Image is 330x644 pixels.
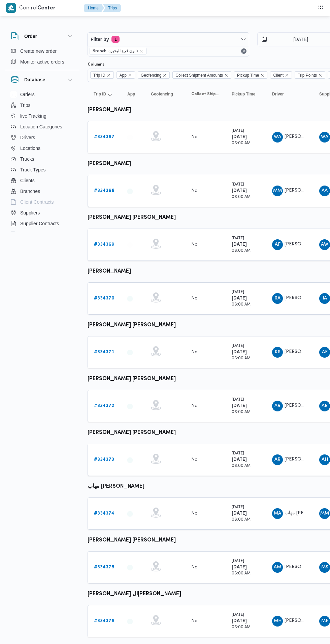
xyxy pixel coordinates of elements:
[321,132,328,143] span: WA
[93,72,105,79] span: Trip ID
[274,401,280,411] span: AR
[232,619,247,623] b: [DATE]
[269,89,310,99] button: Driver
[24,76,45,84] h3: Database
[285,188,323,193] span: [PERSON_NAME]
[37,6,56,11] b: Center
[224,73,228,77] button: Remove Collect Shipment Amounts from selection in this group
[24,32,37,40] h3: Order
[20,133,35,142] span: Drivers
[191,295,198,301] div: No
[141,72,161,79] span: Geofencing
[323,293,327,304] span: IA
[319,186,330,196] div: Ali Abadallah Abadalsmd Aljsamai
[232,129,244,133] small: [DATE]
[232,404,247,408] b: [DATE]
[91,35,109,43] span: Filter by
[273,186,282,196] span: MM
[191,349,198,355] div: No
[93,48,138,54] span: Branch: دانون فرع البحيره
[260,73,264,77] button: Remove Pickup Time from selection in this group
[232,457,247,462] b: [DATE]
[232,357,251,360] small: 06:00 AM
[232,350,247,354] b: [DATE]
[94,294,114,303] a: #334370
[8,175,77,186] button: Clients
[88,323,176,328] b: [PERSON_NAME] [PERSON_NAME]
[94,135,114,139] b: # 334367
[191,564,198,570] div: No
[20,209,40,217] span: Suppliers
[8,121,77,132] button: Location Categories
[88,108,131,113] b: [PERSON_NAME]
[321,239,328,250] span: AW
[107,73,111,77] button: Remove Trip ID from selection in this group
[240,47,248,55] button: Remove
[191,134,198,140] div: No
[272,562,283,573] div: Ahmad Muhammad Saaid Abadalsmd Aljmsai
[274,616,282,627] span: MH
[274,293,280,304] span: RA
[163,73,167,77] button: Remove Geofencing from selection in this group
[6,3,16,13] img: X8yXhbKr1z7QwAAAABJRU5ErkJggg==
[8,164,77,175] button: Truck Types
[117,71,135,79] span: App
[322,347,328,358] span: AF
[275,347,280,358] span: KS
[320,508,329,519] span: MM
[272,347,283,358] div: Khald Sadiq Abadalihafz Ahmad Aodh
[8,46,77,56] button: Create new order
[128,73,132,77] button: Remove App from selection in this group
[8,111,77,121] button: live Tracking
[232,410,251,414] small: 06:00 AM
[232,91,255,97] span: Pickup Time
[232,290,244,294] small: [DATE]
[319,562,330,573] div: Muhammad Saaid Abadalsmd Aljmsai
[8,218,77,229] button: Supplier Contracts
[232,237,244,240] small: [DATE]
[319,508,330,519] div: Msaad Muhammad Athman Ahmad
[88,62,104,67] label: Columns
[191,91,220,97] span: Collect Shipment Amounts
[84,4,104,12] button: Home
[88,161,131,166] b: [PERSON_NAME]
[107,91,113,97] svg: Sorted in descending order
[319,132,330,143] div: Wlaid Ahmad Mahmood Alamsairi
[232,195,251,199] small: 06:00 AM
[191,511,198,517] div: No
[319,347,330,358] div: Ahmad Faroq Ahmad Jab Allah
[8,143,77,154] button: Locations
[191,618,198,624] div: No
[20,166,45,174] span: Truck Types
[272,454,283,465] div: Abadaljlail Rad Muhammad Abadalsalhain
[8,89,77,100] button: Orders
[285,73,289,77] button: Remove Client from selection in this group
[20,58,64,66] span: Monitor active orders
[295,71,325,79] span: Trip Points
[125,89,141,99] button: App
[272,401,283,411] div: Amaro Rajab Abadalamunam Muhammad Alshrqaoi
[232,559,244,563] small: [DATE]
[232,183,244,187] small: [DATE]
[94,296,114,300] b: # 334370
[20,155,34,163] span: Trucks
[8,186,77,197] button: Branches
[111,36,120,43] span: 1 active filters
[20,176,35,185] span: Clients
[103,4,121,12] button: Trips
[285,134,323,139] span: [PERSON_NAME]
[275,239,280,250] span: AF
[94,457,114,462] b: # 334373
[270,71,292,79] span: Client
[321,616,328,627] span: MF
[88,269,131,274] b: [PERSON_NAME]
[20,90,35,98] span: Orders
[120,72,127,79] span: App
[274,562,281,573] span: AM
[8,56,77,67] button: Monitor active orders
[319,454,330,465] div: Ahmad Husam Aldin Saaid Ahmad
[5,89,79,235] div: Database
[94,565,114,569] b: # 334375
[20,187,40,195] span: Branches
[321,562,328,573] span: MS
